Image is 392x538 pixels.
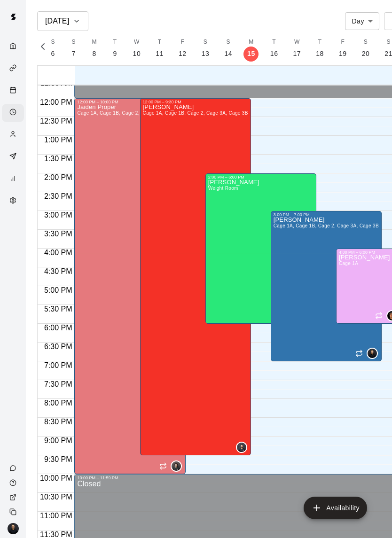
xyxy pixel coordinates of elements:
span: Recurring availability [355,350,363,357]
img: Swift logo [4,8,23,26]
span: Cage 1A, Cage 1B, Cage 2, Cage 3A, Cage 3B [77,110,182,116]
div: 12:00 PM – 9:30 PM: Available [140,98,251,455]
h6: [DATE] [45,15,69,28]
button: T9 [105,35,125,62]
span: 7:00 PM [42,361,75,369]
img: Gregory Lewandoski [8,523,19,534]
span: T [158,38,162,47]
span: 5:30 PM [42,305,75,313]
div: Gregory Lewandoski [367,348,378,359]
p: 15 [247,49,255,59]
span: Recurring availability [159,462,167,470]
p: 12 [179,49,187,59]
button: S6 [43,35,63,62]
div: 3:00 PM – 7:00 PM: Available [271,211,382,361]
span: 2:00 PM [42,173,75,181]
span: 8:00 PM [42,399,75,407]
span: M [249,38,253,47]
p: 20 [362,49,370,59]
span: F [341,38,345,47]
button: W17 [286,35,309,62]
span: Cage 1A, Cage 1B, Cage 2, Cage 3A, Cage 3B [274,223,379,228]
div: Robert Chayka [236,442,247,453]
button: [DATE] [37,11,88,31]
button: F19 [331,35,354,62]
p: 11 [156,49,164,59]
span: S [364,38,368,47]
span: 6:00 PM [42,324,75,332]
div: 12:00 PM – 10:00 PM: Available [74,98,185,474]
span: 7:30 PM [42,380,75,388]
span: 3:00 PM [42,211,75,219]
span: S [227,38,230,47]
span: T [318,38,322,47]
div: 12:00 PM – 10:00 PM [77,100,182,104]
button: T16 [263,35,286,62]
div: Copy public page link [2,505,26,519]
span: W [294,38,300,47]
span: W [134,38,140,47]
span: 12:30 PM [38,117,74,125]
span: 2:30 PM [42,192,75,200]
button: W10 [125,35,149,62]
a: Visit help center [2,476,26,490]
button: M15 [240,35,263,62]
div: Day [345,12,379,30]
span: 9:30 PM [42,455,75,463]
p: 7 [71,49,75,59]
span: T [113,38,117,47]
p: 16 [270,49,278,59]
p: 13 [202,49,210,59]
p: 17 [293,49,301,59]
span: 11:30 AM [38,79,75,87]
span: 9:00 PM [42,437,75,444]
span: 4:00 PM [42,249,75,257]
span: S [386,38,390,47]
span: 6:30 PM [42,343,75,351]
button: S13 [194,35,217,62]
img: Robert Chayka [237,443,246,452]
p: 10 [133,49,141,59]
p: 14 [224,49,232,59]
p: 18 [316,49,324,59]
button: S14 [217,35,240,62]
span: Cage 1A, Cage 1B, Cage 2, Cage 3A, Cage 3B [143,110,248,116]
button: S7 [63,35,84,62]
span: T [272,38,276,47]
button: S20 [354,35,377,62]
div: Jaiden Proper [171,460,182,472]
p: 8 [92,49,96,59]
span: 8:30 PM [42,418,75,426]
span: M [92,38,96,47]
span: 12:00 PM [38,98,74,106]
span: Cage 1A [339,261,358,266]
p: 9 [113,49,117,59]
span: 1:00 PM [42,136,75,144]
p: 6 [51,49,55,59]
div: 3:00 PM – 7:00 PM [274,212,379,217]
button: F12 [171,35,194,62]
img: Jaiden Proper [172,461,181,471]
div: 2:00 PM – 6:00 PM [208,175,314,179]
span: S [204,38,207,47]
span: 3:30 PM [42,230,75,238]
span: S [51,38,55,47]
p: 19 [339,49,347,59]
span: Weight Room [208,186,238,191]
button: T11 [148,35,171,62]
span: F [180,38,184,47]
button: add [304,497,367,519]
span: Recurring availability [375,312,383,320]
span: 10:30 PM [38,493,74,501]
span: 10:00 PM [38,474,74,482]
span: 11:00 PM [38,512,74,520]
span: 4:30 PM [42,267,75,275]
a: View public page [2,490,26,505]
button: M8 [84,35,105,62]
button: T18 [308,35,331,62]
div: 2:00 PM – 6:00 PM: Available [205,173,316,324]
span: 5:00 PM [42,286,75,294]
div: 12:00 PM – 9:30 PM [143,100,248,104]
a: Contact Us [2,461,26,476]
img: Gregory Lewandoski [368,349,377,358]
